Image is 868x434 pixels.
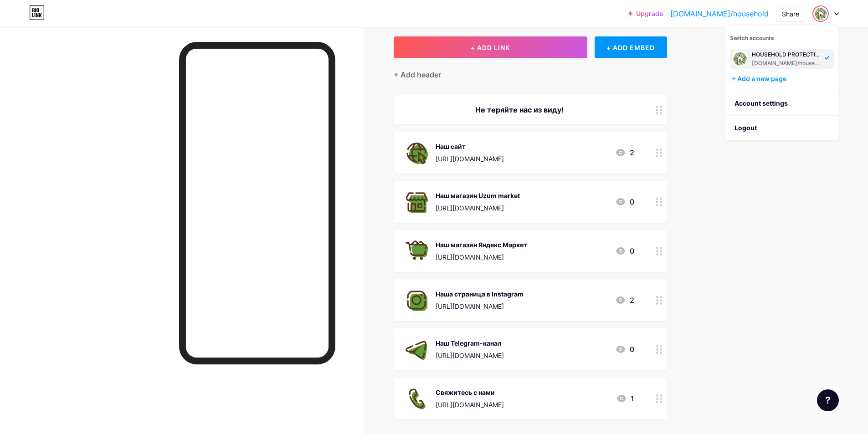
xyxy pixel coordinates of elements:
[436,400,504,409] div: [URL][DOMAIN_NAME]
[405,337,428,361] img: Наш Telegram-канал
[436,301,524,311] div: [URL][DOMAIN_NAME]
[732,74,834,83] div: + Add a new page
[436,388,504,397] div: Свяжитесь с нами
[471,44,510,51] span: + ADD LINK
[732,51,748,67] img: household
[436,351,504,360] div: [URL][DOMAIN_NAME]
[436,338,504,348] div: Наш Telegram-канал
[394,69,441,80] div: + Add header
[752,60,822,67] div: [DOMAIN_NAME]/household
[725,91,838,116] a: Account settings
[405,104,634,115] div: Не теряйте нас из виду!
[615,295,634,306] div: 2
[730,35,774,41] span: Switch accounts
[394,36,587,58] button: + ADD LINK
[436,240,527,250] div: Наш магазин Яндекс Маркет
[436,191,520,200] div: Наш магазин Uzum market
[670,8,769,19] a: [DOMAIN_NAME]/household
[628,10,663,17] a: Upgrade
[615,245,634,256] div: 0
[436,154,504,163] div: [URL][DOMAIN_NAME]
[436,252,527,262] div: [URL][DOMAIN_NAME]
[405,190,428,214] img: Наш магазин Uzum market
[405,239,428,263] img: Наш магазин Яндекс Маркет
[615,196,634,207] div: 0
[405,141,428,164] img: Наш сайт
[616,393,634,404] div: 1
[436,203,520,213] div: [URL][DOMAIN_NAME]
[813,6,828,21] img: household
[405,288,428,312] img: Наша страница в Instagram
[405,387,428,410] img: Свяжитесь с нами
[615,344,634,355] div: 0
[782,9,799,19] div: Share
[595,36,667,58] div: + ADD EMBED
[436,289,524,299] div: Наша страница в Instagram
[436,142,504,151] div: Наш сайт
[615,147,634,158] div: 2
[725,116,838,140] li: Logout
[752,51,822,58] div: HOUSEHOLD PROTECTION LIMITED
